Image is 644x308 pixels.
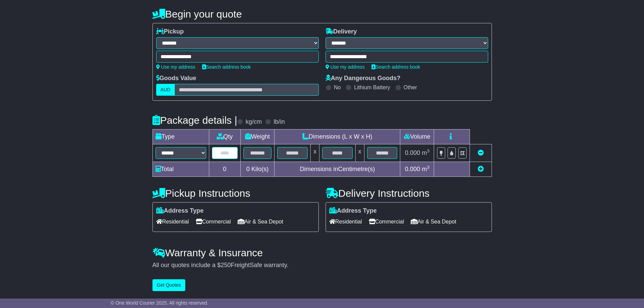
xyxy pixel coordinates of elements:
[326,64,365,70] a: Use my address
[152,162,209,177] td: Total
[156,216,189,227] span: Residential
[221,262,231,268] span: 250
[411,216,456,227] span: Air & Sea Depot
[152,262,492,269] div: All our quotes include a $ FreightSafe warranty.
[326,28,357,35] label: Delivery
[196,216,231,227] span: Commercial
[326,188,492,199] h4: Delivery Instructions
[152,8,492,20] h4: Begin your quote
[400,129,434,144] td: Volume
[422,149,430,156] span: m
[329,207,377,215] label: Address Type
[156,84,175,96] label: AUD
[273,118,285,126] label: lb/in
[372,64,420,70] a: Search address book
[156,207,204,215] label: Address Type
[405,149,420,156] span: 0.000
[245,118,262,126] label: kg/cm
[427,165,430,170] sup: 3
[240,162,275,177] td: Kilo(s)
[405,166,420,172] span: 0.000
[355,144,364,162] td: x
[369,216,404,227] span: Commercial
[326,75,401,82] label: Any Dangerous Goods?
[478,149,484,156] a: Remove this item
[156,64,195,70] a: Use my address
[246,166,249,172] span: 0
[209,129,240,144] td: Qty
[354,84,390,91] label: Lithium Battery
[152,115,237,126] h4: Package details |
[156,28,184,35] label: Pickup
[111,300,209,306] span: © One World Courier 2025. All rights reserved.
[275,129,400,144] td: Dimensions (L x W x H)
[427,148,430,153] sup: 3
[404,84,417,91] label: Other
[152,188,319,199] h4: Pickup Instructions
[152,279,186,291] button: Get Quotes
[156,75,196,82] label: Goods Value
[311,144,319,162] td: x
[238,216,283,227] span: Air & Sea Depot
[209,162,240,177] td: 0
[334,84,341,91] label: No
[422,166,430,172] span: m
[152,129,209,144] td: Type
[275,162,400,177] td: Dimensions in Centimetre(s)
[329,216,362,227] span: Residential
[240,129,275,144] td: Weight
[202,64,251,70] a: Search address book
[478,166,484,172] a: Add new item
[152,247,492,258] h4: Warranty & Insurance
